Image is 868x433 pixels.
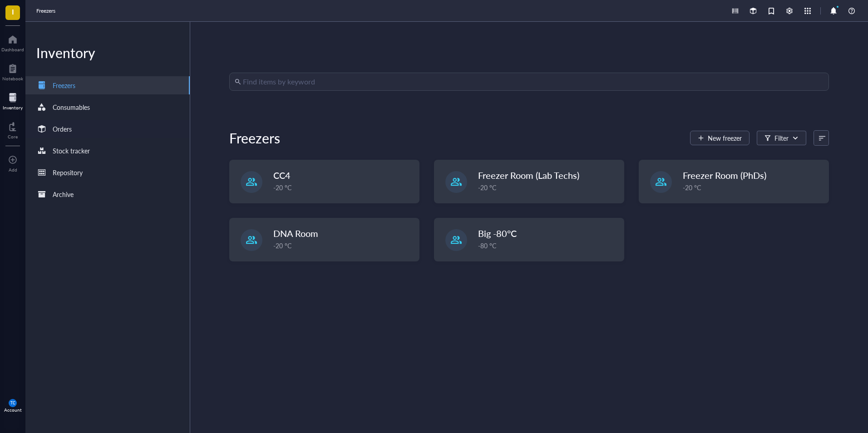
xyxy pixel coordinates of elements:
[478,227,517,240] span: Big -80°C
[683,182,823,192] div: -20 °C
[9,167,17,172] div: Add
[683,169,766,182] span: Freezer Room (PhDs)
[478,169,579,182] span: Freezer Room (Lab Techs)
[1,47,24,52] div: Dashboard
[53,189,74,199] div: Archive
[25,163,190,182] a: Repository
[478,241,618,251] div: -80 °C
[25,120,190,138] a: Orders
[4,407,22,413] div: Account
[1,32,24,52] a: Dashboard
[53,167,83,177] div: Repository
[53,124,72,134] div: Orders
[8,119,18,139] a: Core
[708,134,742,142] span: New freezer
[25,76,190,94] a: Freezers
[25,98,190,116] a: Consumables
[10,401,15,405] span: TC
[3,90,23,110] a: Inventory
[273,169,291,182] span: CC4
[2,61,23,81] a: Notebook
[774,133,789,143] div: Filter
[53,102,90,112] div: Consumables
[53,80,75,90] div: Freezers
[2,76,23,81] div: Notebook
[3,105,23,110] div: Inventory
[36,6,57,15] a: Freezers
[53,146,90,156] div: Stock tracker
[273,227,318,240] span: DNA Room
[690,131,750,145] button: New freezer
[12,6,14,17] span: I
[478,182,618,192] div: -20 °C
[273,241,414,251] div: -20 °C
[229,129,280,147] div: Freezers
[25,185,190,203] a: Archive
[8,134,18,139] div: Core
[25,44,190,62] div: Inventory
[273,182,414,192] div: -20 °C
[25,142,190,160] a: Stock tracker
